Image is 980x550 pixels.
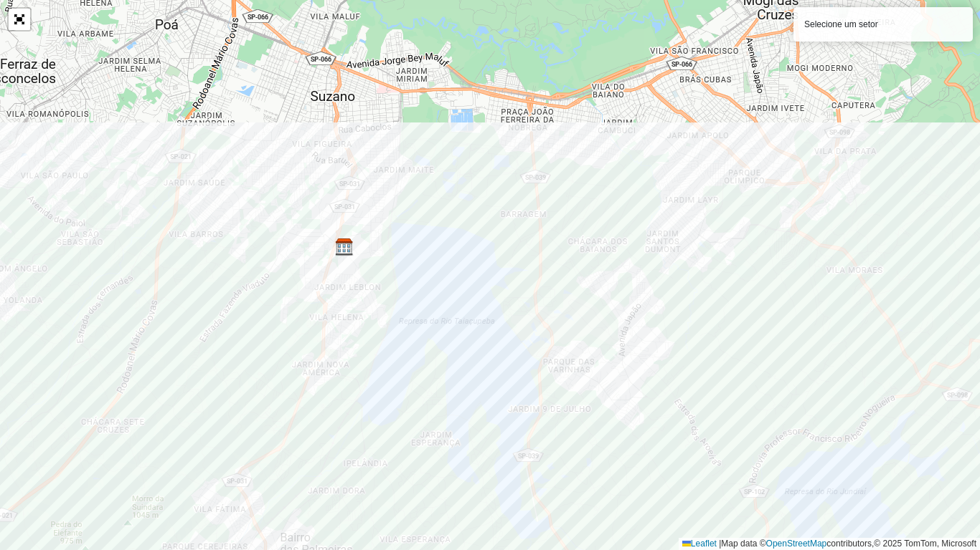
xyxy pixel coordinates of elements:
a: Leaflet [682,539,717,549]
a: Abrir mapa em tela cheia [9,9,30,30]
a: OpenStreetMap [766,539,827,549]
div: Map data © contributors,© 2025 TomTom, Microsoft [679,538,980,550]
span: | [719,539,721,549]
div: Selecione um setor [793,7,973,42]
